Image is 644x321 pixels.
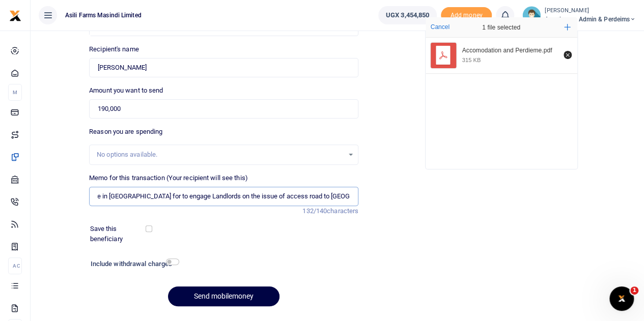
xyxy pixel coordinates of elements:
li: Ac [8,257,22,274]
li: Toup your wallet [441,7,492,24]
label: Reason you are spending [89,127,162,137]
img: logo-small [9,10,21,22]
button: Cancel [428,20,453,34]
span: Asili Farms Masindi Limited [61,11,146,20]
h6: Include withdrawal charges [91,260,175,268]
small: [PERSON_NAME] [545,7,636,15]
li: M [8,84,22,101]
a: profile-user [PERSON_NAME] Amatheon - Admin & Perdeims [522,6,636,24]
span: characters [327,207,358,215]
iframe: Intercom live chat [609,286,634,311]
div: No options available. [97,150,344,160]
input: Enter extra information [89,187,358,206]
a: logo-small logo-large logo-large [9,11,21,19]
input: Loading name... [89,58,358,77]
label: Amount you want to send [89,85,163,96]
img: profile-user [522,6,541,24]
a: UGX 3,454,850 [378,6,437,24]
span: UGX 3,454,850 [386,10,429,20]
span: 132/140 [302,207,327,215]
label: Save this beneficiary [90,224,148,244]
button: Send mobilemoney [168,286,279,306]
button: Remove file [562,49,573,61]
div: Accomodation and Perdieme.pdf [462,47,558,55]
div: File Uploader [425,17,578,169]
button: Add more files [560,20,575,35]
label: Memo for this transaction (Your recipient will see this) [89,173,248,183]
span: Amatheon - Admin & Perdeims [545,15,636,24]
span: Add money [441,7,492,24]
li: Wallet ballance [374,6,441,24]
input: UGX [89,99,358,119]
span: 1 [630,286,638,295]
div: 1 file selected [458,17,545,38]
a: Add money [441,11,492,18]
label: Recipient's name [89,44,139,54]
div: 315 KB [462,56,481,64]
